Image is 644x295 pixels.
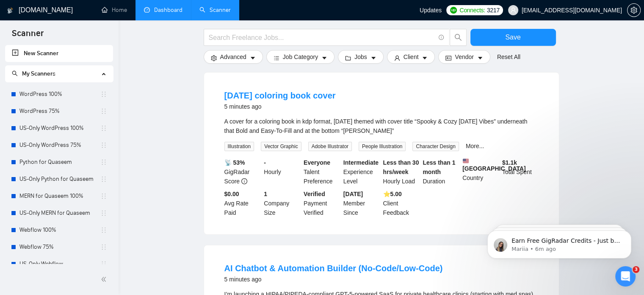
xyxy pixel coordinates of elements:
[224,117,539,135] div: A cover for a coloring book in kdp format, Halloween themed with cover title “Spooky & Cozy Hallo...
[262,158,302,186] div: Hourly
[5,205,113,222] li: US-Only MERN for Quaseem
[455,52,473,62] span: Vendor
[463,158,469,164] img: 🇺🇸
[19,154,100,171] a: Python for Quaseem
[475,213,644,272] iframe: Intercom notifications message
[224,191,239,197] b: $0.00
[101,275,109,284] span: double-left
[264,159,266,166] b: -
[209,32,435,43] input: Search Freelance Jobs...
[241,178,247,184] span: info-circle
[381,189,421,217] div: Client Feedback
[250,55,256,61] span: caret-down
[100,210,107,216] span: holder
[7,4,13,17] img: logo
[459,6,485,15] span: Connects:
[19,205,100,222] a: US-Only MERN for Quaseem
[383,159,419,175] b: Less than 30 hrs/week
[19,120,100,137] a: US-Only WordPress 100%
[394,55,400,61] span: user
[627,7,641,14] a: setting
[345,55,351,61] span: folder
[266,50,334,64] button: barsJob Categorycaret-down
[102,6,127,14] a: homeHome
[304,159,330,166] b: Everyone
[223,158,263,186] div: GigRadar Score
[5,239,113,256] li: Webflow 75%
[274,55,279,61] span: bars
[412,142,459,151] span: Character Design
[224,91,336,100] a: [DATE] coloring book cover
[354,52,367,62] span: Jobs
[12,70,18,76] span: search
[19,103,100,120] a: WordPress 75%
[204,50,263,64] button: settingAdvancedcaret-down
[342,189,381,217] div: Member Since
[510,7,516,13] span: user
[224,274,443,284] div: 5 minutes ago
[19,256,100,273] a: US-Only Webflow
[223,189,263,217] div: Avg Rate Paid
[497,52,520,62] a: Reset All
[505,32,520,42] span: Save
[100,91,107,98] span: holder
[422,55,428,61] span: caret-down
[5,256,113,273] li: US-Only Webflow
[470,29,556,46] button: Save
[500,158,540,186] div: Total Spent
[381,158,421,186] div: Hourly Load
[5,154,113,171] li: Python for Quaseem
[343,191,363,197] b: [DATE]
[144,6,182,14] a: dashboardDashboard
[5,188,113,205] li: MERN for Quaseem 100%
[477,55,483,61] span: caret-down
[100,244,107,250] span: holder
[5,120,113,137] li: US-Only WordPress 100%
[304,191,325,197] b: Verified
[487,6,500,15] span: 3217
[19,222,100,239] a: Webflow 100%
[370,55,376,61] span: caret-down
[342,158,381,186] div: Experience Level
[220,52,246,62] span: Advanced
[261,142,301,151] span: Vector Graphic
[100,261,107,267] span: holder
[302,158,342,186] div: Talent Preference
[5,45,113,62] li: New Scanner
[100,159,107,166] span: holder
[19,86,100,103] a: WordPress 100%
[211,55,217,61] span: setting
[100,142,107,149] span: holder
[423,159,455,175] b: Less than 1 month
[421,158,461,186] div: Duration
[12,45,106,62] a: New Scanner
[502,159,517,166] b: $ 1.1k
[5,86,113,103] li: WordPress 100%
[404,52,419,62] span: Client
[19,137,100,154] a: US-Only WordPress 75%
[19,188,100,205] a: MERN for Quaseem 100%
[302,189,342,217] div: Payment Verified
[615,266,636,287] iframe: Intercom live chat
[359,142,406,151] span: People Illustration
[343,159,379,166] b: Intermediate
[5,103,113,120] li: WordPress 75%
[438,50,490,64] button: idcardVendorcaret-down
[12,70,55,77] span: My Scanners
[224,142,254,151] span: Illustration
[308,142,352,151] span: Adobe Illustrator
[19,239,100,256] a: Webflow 75%
[19,171,100,188] a: US-Only Python for Quaseem
[100,193,107,199] span: holder
[199,6,231,14] a: searchScanner
[22,70,55,77] span: My Scanners
[445,55,451,61] span: idcard
[100,227,107,233] span: holder
[627,7,640,14] span: setting
[262,189,302,217] div: Company Size
[450,29,467,46] button: search
[439,35,444,40] span: info-circle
